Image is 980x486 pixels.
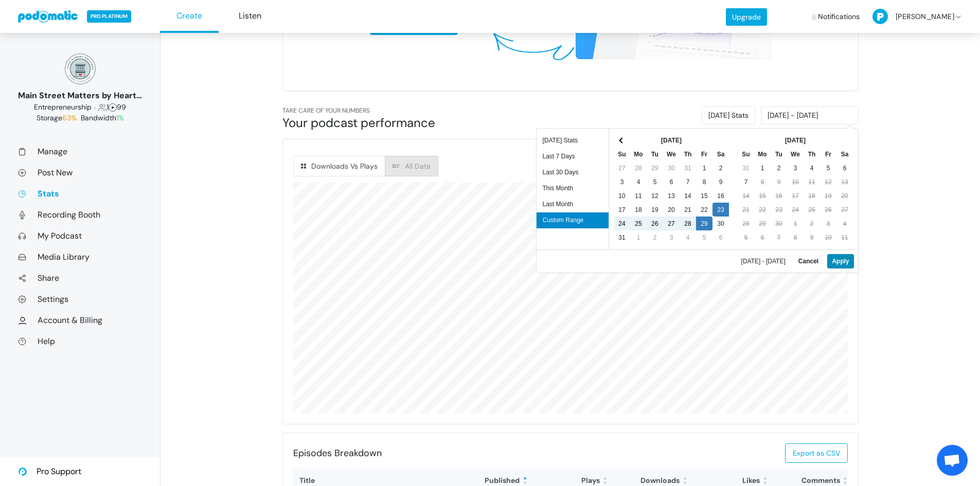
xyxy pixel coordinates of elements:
li: Last Month [537,196,609,212]
img: P-50-ab8a3cff1f42e3edaa744736fdbd136011fc75d0d07c0e6946c3d5a70d29199b.png [872,9,888,24]
td: 28 [738,217,754,230]
td: 11 [836,230,853,244]
a: Account & Billing [18,315,142,326]
a: Manage [18,146,142,157]
span: [DATE] - [DATE] [741,258,790,264]
td: 22 [754,203,771,217]
td: 8 [696,175,712,189]
td: 14 [738,189,754,203]
td: 30 [663,161,680,175]
td: 10 [614,189,630,203]
td: 27 [614,161,630,175]
td: 31 [680,161,696,175]
td: 1 [787,217,804,230]
td: 10 [787,175,804,189]
td: 16 [712,189,729,203]
button: Apply [827,254,853,268]
td: 25 [630,217,647,230]
td: 15 [754,189,771,203]
th: Tu [771,147,787,161]
td: 5 [696,230,712,244]
td: 13 [663,189,680,203]
th: We [663,147,680,161]
th: Sa [836,147,853,161]
td: 18 [804,189,820,203]
th: [DATE] [754,133,836,147]
td: 3 [820,217,836,230]
span: Bandwidth [81,113,124,122]
button: [DATE] Stats [702,106,755,124]
img: 150x150_17130234.png [65,53,96,84]
td: 4 [836,217,853,230]
li: This Month [537,181,609,196]
td: 11 [630,189,647,203]
td: 24 [787,203,804,217]
td: 20 [663,203,680,217]
span: Storage [37,113,79,122]
td: 29 [647,161,663,175]
td: 4 [630,175,647,189]
td: 22 [696,203,712,217]
td: 31 [738,161,754,175]
td: 20 [836,189,853,203]
th: Mo [630,147,647,161]
th: Mo [754,147,771,161]
td: 7 [771,230,787,244]
span: All Data [405,163,431,170]
td: 2 [804,217,820,230]
td: 7 [738,175,754,189]
td: 26 [647,217,663,230]
td: 1 [754,161,771,175]
div: Open chat [937,445,968,476]
th: Tu [647,147,663,161]
td: 29 [754,217,771,230]
a: Help [18,336,142,347]
span: 1% [116,113,124,122]
div: 1 99 [18,102,142,113]
td: 7 [680,175,696,189]
a: Listen [221,1,279,33]
h6: TAKE CARE OF YOUR NUMBERS [282,106,565,115]
td: 17 [614,203,630,217]
td: 5 [647,175,663,189]
td: 9 [771,175,787,189]
td: 29 [696,217,712,230]
th: Th [804,147,820,161]
span: Followers [98,102,106,112]
td: 30 [771,217,787,230]
th: Fr [820,147,836,161]
td: 4 [804,161,820,175]
td: 24 [614,217,630,230]
div: Main Street Matters by Heart on [GEOGRAPHIC_DATA] [18,89,142,102]
th: Su [614,147,630,161]
td: 3 [663,230,680,244]
a: Recording Booth [18,209,142,220]
td: 30 [712,217,729,230]
a: Post New [18,167,142,178]
td: 28 [680,217,696,230]
span: Business: Entrepreneurship [34,102,92,112]
th: Sa [712,147,729,161]
a: Media Library [18,251,142,262]
span: Episodes [109,102,117,112]
td: 25 [804,203,820,217]
a: Stats [18,188,142,199]
td: 21 [680,203,696,217]
a: Export as CSV [785,443,848,463]
td: 3 [614,175,630,189]
td: 10 [820,230,836,244]
th: We [787,147,804,161]
td: 2 [647,230,663,244]
td: 8 [754,175,771,189]
td: 9 [712,175,729,189]
td: 19 [820,189,836,203]
td: 5 [738,230,754,244]
td: 12 [647,189,663,203]
th: Th [680,147,696,161]
td: 6 [754,230,771,244]
td: 23 [771,203,787,217]
td: 27 [836,203,853,217]
td: 19 [647,203,663,217]
td: 9 [804,230,820,244]
td: 26 [820,203,836,217]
